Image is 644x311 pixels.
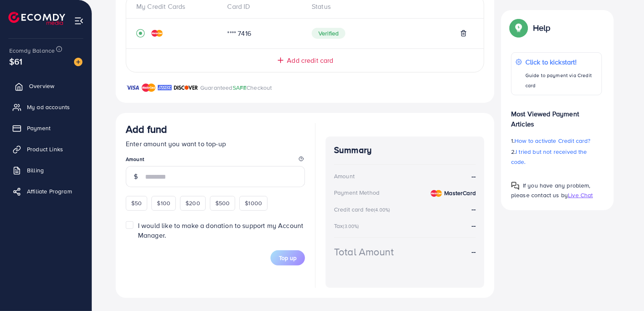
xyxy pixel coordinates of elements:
[233,83,247,92] span: SAFE
[533,23,551,33] p: Help
[221,2,305,11] div: Card ID
[74,16,84,26] img: menu
[126,139,305,149] p: Enter amount you want to top-up
[312,28,345,39] span: Verified
[374,206,390,213] small: (4.00%)
[334,188,379,197] div: Payment Method
[334,145,476,155] h4: Summary
[511,102,602,129] p: Most Viewed Payment Articles
[511,147,587,166] span: I tried but not received the code.
[151,30,163,37] img: credit
[525,70,597,91] p: Guide to payment via Credit card
[511,136,602,146] p: 1.
[511,20,526,35] img: Popup guide
[9,46,55,55] span: Ecomdy Balance
[215,199,230,207] span: $500
[6,99,85,115] a: My ad accounts
[334,244,394,259] div: Total Amount
[334,172,355,180] div: Amount
[6,162,85,179] a: Billing
[245,199,262,207] span: $1000
[568,191,593,199] span: Live Chat
[279,254,297,262] span: Top up
[6,120,85,137] a: Payment
[270,250,305,265] button: Top up
[29,82,54,90] span: Overview
[6,78,85,94] a: Overview
[126,155,305,166] legend: Amount
[142,83,156,93] img: brand
[472,204,476,214] strong: --
[444,189,476,197] strong: MasterCard
[27,145,63,153] span: Product Links
[126,83,140,93] img: brand
[186,199,200,207] span: $200
[158,83,172,93] img: brand
[174,83,198,93] img: brand
[431,190,442,197] img: credit
[74,58,82,66] img: image
[472,221,476,230] strong: --
[511,147,602,167] p: 2.
[334,222,362,230] div: Tax
[131,199,142,207] span: $50
[27,103,70,111] span: My ad accounts
[27,187,72,196] span: Affiliate Program
[27,166,44,174] span: Billing
[126,123,167,135] h3: Add fund
[136,29,145,38] svg: record circle
[514,137,590,145] span: How to activate Credit card?
[138,221,303,240] span: I would like to make a donation to support my Account Manager.
[472,247,476,257] strong: --
[472,172,476,181] strong: --
[343,223,359,230] small: (3.00%)
[305,2,474,11] div: Status
[136,2,221,11] div: My Credit Cards
[334,205,393,214] div: Credit card fee
[287,56,333,65] span: Add credit card
[27,124,50,132] span: Payment
[6,141,85,158] a: Product Links
[608,273,638,305] iframe: Chat
[525,57,597,67] p: Click to kickstart!
[200,83,272,93] p: Guaranteed Checkout
[157,199,170,207] span: $100
[9,55,22,67] span: $61
[511,181,591,199] span: If you have any problem, please contact us by
[6,183,85,200] a: Affiliate Program
[8,12,65,25] img: logo
[511,182,519,190] img: Popup guide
